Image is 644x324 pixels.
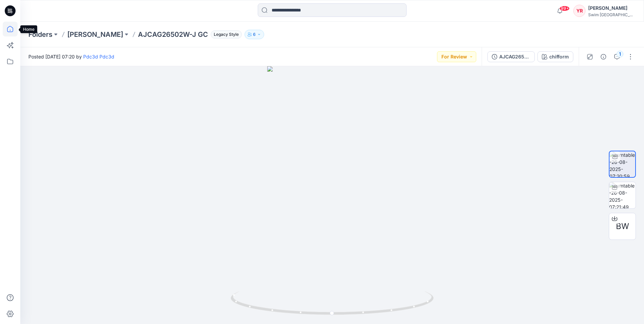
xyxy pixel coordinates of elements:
[588,12,636,17] div: Swim [GEOGRAPHIC_DATA]
[138,30,208,39] p: AJCAG26502W-J GC
[609,151,635,177] img: turntable-26-08-2025-07:20:59
[208,30,242,39] button: Legacy Style
[598,51,609,62] button: Details
[211,30,242,39] span: Legacy Style
[616,220,629,232] span: BW
[549,53,569,60] div: chifform
[499,53,530,60] div: AJCAG26502W-J GC
[28,53,114,60] span: Posted [DATE] 07:20 by
[559,6,570,11] span: 99+
[588,4,636,12] div: [PERSON_NAME]
[573,5,585,17] div: YR
[617,51,623,57] div: 1
[245,30,264,39] button: 6
[609,182,636,208] img: turntable-26-08-2025-07:21:49
[537,51,573,62] button: chifform
[83,54,114,59] a: Pdc3d Pdc3d
[67,30,123,39] a: [PERSON_NAME]
[487,51,535,62] button: AJCAG26502W-J GC
[28,30,52,39] a: Folders
[253,31,256,38] p: 6
[612,51,622,62] button: 1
